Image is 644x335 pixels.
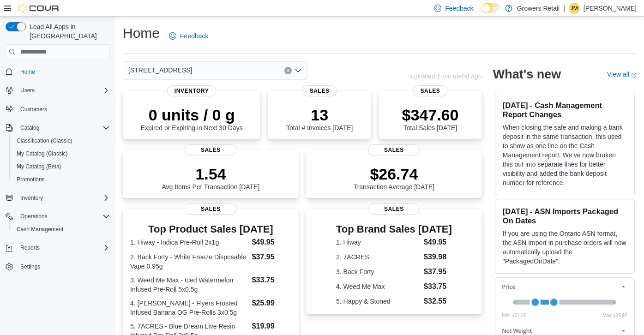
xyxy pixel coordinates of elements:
[13,148,72,159] a: My Catalog (Classic)
[130,252,248,271] dt: 2. Back Forty - White Freeze Disposable Vape 0.95g
[503,229,627,266] p: If you are using the Ontario ASN format, the ASN Import in purchase orders will now automatically...
[17,103,110,115] span: Customers
[302,85,337,96] span: Sales
[631,72,637,78] svg: External link
[17,211,51,222] button: Operations
[20,213,48,220] span: Operations
[584,3,637,14] p: [PERSON_NAME]
[180,31,208,41] span: Feedback
[20,124,39,132] span: Catalog
[9,147,114,160] button: My Catalog (Classic)
[503,101,627,119] h3: [DATE] - Cash Management Report Changes
[13,161,110,172] span: My Catalog (Beta)
[481,3,500,13] input: Dark Mode
[17,150,68,157] span: My Catalog (Classic)
[17,192,47,203] button: Inventory
[141,106,243,132] div: Expired or Expiring in Next 30 Days
[368,144,420,156] span: Sales
[402,106,459,124] p: $347.60
[17,226,63,233] span: Cash Management
[2,65,114,78] button: Home
[185,144,236,156] span: Sales
[20,263,40,270] span: Settings
[17,85,110,96] span: Users
[503,123,627,187] p: When closing the safe and making a bank deposit in the same transaction, this used to show as one...
[2,84,114,97] button: Users
[185,203,236,215] span: Sales
[18,4,60,13] img: Cova
[411,72,482,80] p: Updated 1 minute(s) ago
[354,165,435,191] div: Transaction Average [DATE]
[252,251,291,263] dd: $37.95
[130,238,248,247] dt: 1. Hiway - Indica Pre-Roll 2x1g
[2,102,114,116] button: Customers
[141,106,243,124] p: 0 units / 0 g
[162,165,260,183] p: 1.54
[17,211,110,222] span: Operations
[252,275,291,286] dd: $33.75
[17,85,38,96] button: Users
[563,3,565,14] p: |
[336,238,420,247] dt: 1. Hiway
[26,22,110,41] span: Load All Apps in [GEOGRAPHIC_DATA]
[424,281,452,292] dd: $33.75
[424,251,452,263] dd: $39.98
[286,106,353,132] div: Total # Invoices [DATE]
[13,174,48,185] a: Promotions
[20,68,35,76] span: Home
[17,66,110,77] span: Home
[252,321,291,332] dd: $19.99
[2,260,114,273] button: Settings
[336,252,420,262] dt: 2. 7ACRES
[607,71,637,78] a: View allExternal link
[13,148,110,159] span: My Catalog (Classic)
[413,85,448,96] span: Sales
[13,161,65,172] a: My Catalog (Beta)
[503,207,627,225] h3: [DATE] - ASN Imports Packaged On Dates
[20,244,40,251] span: Reports
[336,267,420,276] dt: 3. Back Forty
[17,242,110,253] span: Reports
[493,67,561,82] h2: What's new
[17,104,51,115] a: Customers
[20,194,43,202] span: Inventory
[424,266,452,277] dd: $37.95
[130,224,291,235] h3: Top Product Sales [DATE]
[17,122,110,133] span: Catalog
[17,66,39,78] a: Home
[20,87,35,94] span: Users
[13,174,110,185] span: Promotions
[13,135,110,146] span: Classification (Classic)
[128,65,192,76] span: [STREET_ADDRESS]
[336,297,420,306] dt: 5. Happy & Stoned
[424,237,452,248] dd: $49.95
[517,3,560,14] p: Growers Retail
[17,122,43,133] button: Catalog
[402,106,459,132] div: Total Sales [DATE]
[252,298,291,309] dd: $25.99
[6,61,110,297] nav: Complex example
[13,224,67,235] a: Cash Management
[284,67,292,74] button: Clear input
[569,3,580,14] div: Jordan McDonald
[123,24,160,42] h1: Home
[13,135,76,146] a: Classification (Classic)
[17,261,110,272] span: Settings
[368,203,420,215] span: Sales
[20,106,47,113] span: Customers
[2,191,114,204] button: Inventory
[286,106,353,124] p: 13
[424,296,452,307] dd: $32.55
[17,192,110,203] span: Inventory
[17,261,44,272] a: Settings
[252,237,291,248] dd: $49.95
[17,163,61,170] span: My Catalog (Beta)
[9,223,114,236] button: Cash Management
[17,176,45,183] span: Promotions
[162,165,260,191] div: Avg Items Per Transaction [DATE]
[13,224,110,235] span: Cash Management
[17,242,43,253] button: Reports
[165,27,212,45] a: Feedback
[2,121,114,134] button: Catalog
